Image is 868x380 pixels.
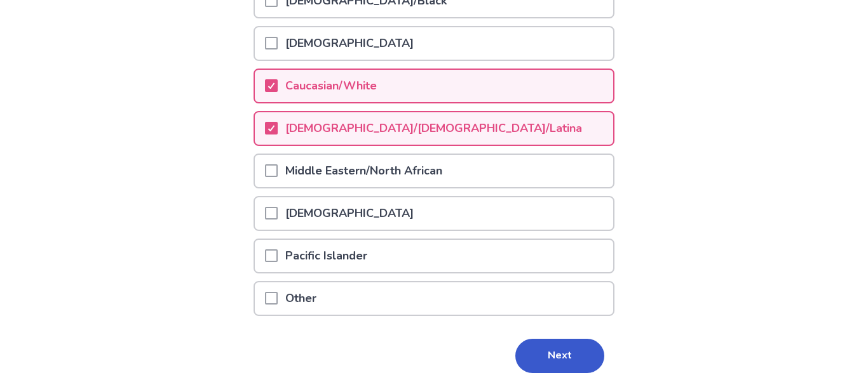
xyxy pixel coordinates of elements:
[278,27,421,60] p: [DEMOGRAPHIC_DATA]
[278,240,375,272] p: Pacific Islander
[278,282,324,315] p: Other
[278,70,384,102] p: Caucasian/White
[278,155,450,187] p: Middle Eastern/North African
[278,197,421,230] p: [DEMOGRAPHIC_DATA]
[515,339,604,373] button: Next
[278,112,590,145] p: [DEMOGRAPHIC_DATA]/[DEMOGRAPHIC_DATA]/Latina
